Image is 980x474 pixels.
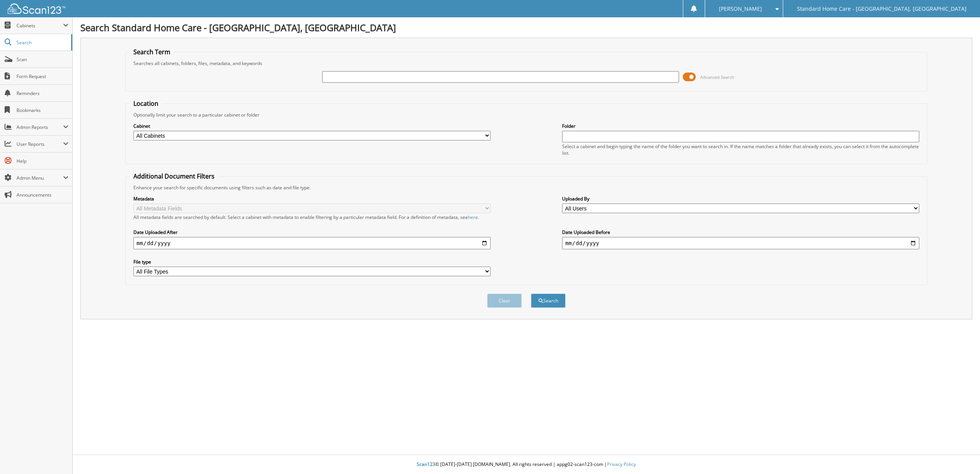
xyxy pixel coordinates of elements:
span: Scan [17,56,68,63]
label: Folder [562,123,919,129]
legend: Additional Document Filters [130,172,218,180]
span: Admin Reports [17,124,63,130]
img: scan123-logo-white.svg [8,3,65,14]
label: Metadata [133,195,491,202]
legend: Search Term [130,48,174,56]
span: [PERSON_NAME] [719,7,762,11]
div: Select a cabinet and begin typing the name of the folder you want to search in. If the name match... [562,143,919,156]
div: Optionally limit your search to a particular cabinet or folder [130,112,923,118]
button: Clear [487,294,522,308]
span: Help [17,158,68,164]
span: Search [17,39,67,46]
label: Date Uploaded Before [562,229,919,235]
label: Uploaded By [562,195,919,202]
legend: Location [130,99,162,108]
div: Searches all cabinets, folders, files, metadata, and keywords [130,60,923,67]
button: Search [531,294,566,308]
span: Cabinets [17,22,63,29]
span: Admin Menu [17,175,63,181]
span: Announcements [17,192,68,198]
a: Privacy Policy [607,461,636,467]
span: Scan123 [417,461,435,467]
input: end [562,237,919,249]
span: Form Request [17,73,68,80]
div: © [DATE]-[DATE] [DOMAIN_NAME]. All rights reserved | appg02-scan123-com | [73,455,980,474]
div: All metadata fields are searched by default. Select a cabinet with metadata to enable filtering b... [133,214,491,220]
span: Reminders [17,90,68,97]
div: Enhance your search for specific documents using filters such as date and file type. [130,184,923,191]
a: here [468,214,478,220]
span: Standard Home Care - [GEOGRAPHIC_DATA], [GEOGRAPHIC_DATA] [797,7,967,11]
label: Date Uploaded After [133,229,491,235]
label: Cabinet [133,123,491,129]
input: start [133,237,491,249]
h1: Search Standard Home Care - [GEOGRAPHIC_DATA], [GEOGRAPHIC_DATA] [80,21,972,34]
iframe: Chat Widget [942,437,980,474]
span: Bookmarks [17,107,68,113]
label: File type [133,259,491,265]
span: Advanced Search [700,74,734,80]
span: User Reports [17,141,63,147]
